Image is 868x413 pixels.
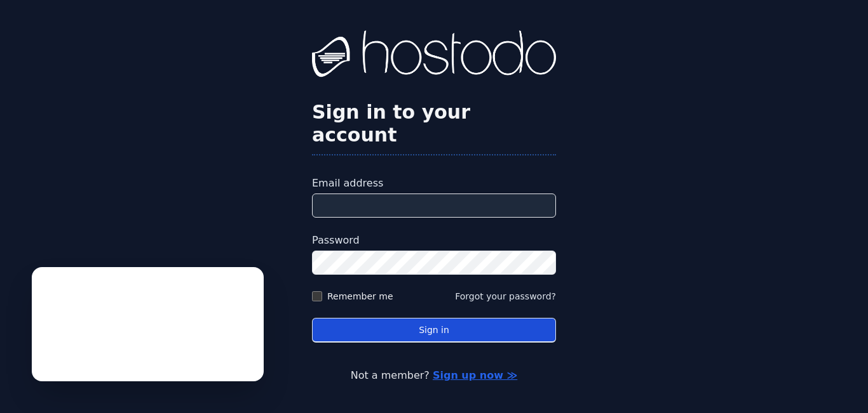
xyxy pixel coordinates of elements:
label: Password [312,233,556,248]
img: Hostodo [312,30,556,81]
button: Forgot your password? [455,290,556,303]
a: Sign up now ≫ [433,369,517,381]
label: Email address [312,176,556,191]
p: Not a member? [61,368,807,383]
h2: Sign in to your account [312,101,556,147]
button: Sign in [312,318,556,343]
label: Remember me [327,290,393,303]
